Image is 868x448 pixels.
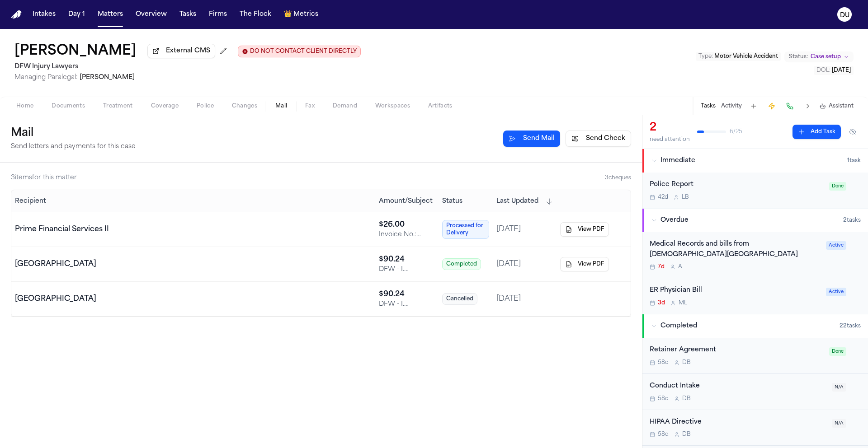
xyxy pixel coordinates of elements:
[650,345,824,355] div: Retainer Agreement
[176,6,200,23] button: Tasks
[14,74,78,81] span: Managing Paralegal:
[305,103,315,110] span: Fax
[650,180,824,190] div: Police Report
[442,197,462,206] button: Status
[730,128,742,135] span: 6 / 25
[442,293,477,305] span: Cancelled
[829,182,846,191] span: Done
[496,197,553,206] button: Last Updated
[747,100,760,112] button: Add Task
[493,212,557,247] td: [DATE]
[660,216,689,225] span: Overdue
[658,359,669,366] span: 58d
[605,174,631,182] span: 3 cheque s
[832,68,851,73] span: [DATE]
[783,100,796,112] button: Make a Call
[205,6,231,23] button: Firms
[379,219,435,230] div: $ 26.00
[566,131,631,147] button: Send Check
[379,265,435,274] div: DFW - I. [PERSON_NAME] Records
[682,194,689,201] span: L B
[765,100,778,112] button: Create Immediate Task
[379,197,433,206] button: Amount/Subject
[379,289,435,300] div: $ 90.24
[293,10,318,19] span: Metrics
[696,52,781,61] button: Edit Type: Motor Vehicle Accident
[379,300,435,309] div: DFW - I. [PERSON_NAME] Records
[820,103,854,110] button: Assistant
[15,197,46,206] span: Recipient
[11,173,77,182] div: 3 item s for this matter
[232,103,257,110] span: Changes
[250,48,357,55] span: DO NOT CONTACT CLIENT DIRECTLY
[442,258,481,270] span: Completed
[15,224,109,235] div: Prime Financial Services II
[238,46,361,57] button: Edit client contact restriction
[280,6,322,23] button: crownMetrics
[650,239,821,260] div: Medical Records and bills from [DEMOGRAPHIC_DATA][GEOGRAPHIC_DATA]
[642,209,868,232] button: Overdue2tasks
[642,173,868,208] div: Open task: Police Report
[650,121,690,135] div: 2
[375,103,410,110] span: Workspaces
[15,259,96,270] div: [GEOGRAPHIC_DATA]
[132,6,170,23] button: Overview
[829,103,854,110] span: Assistant
[679,299,687,307] span: M L
[658,194,668,201] span: 42d
[236,6,275,23] button: The Flock
[103,103,133,110] span: Treatment
[829,347,846,356] span: Done
[682,431,691,438] span: D B
[52,103,85,110] span: Documents
[94,6,127,23] button: Matters
[11,10,22,19] a: Home
[29,6,59,23] button: Intakes
[379,230,435,239] div: Invoice No.: 73621
[503,131,560,147] button: Send Mail
[847,157,861,164] span: 1 task
[658,299,665,307] span: 3d
[814,66,854,75] button: Edit DOL: 2025-07-08
[14,43,137,60] button: Edit matter name
[840,12,849,19] text: DU
[714,54,778,59] span: Motor Vehicle Accident
[650,285,821,296] div: ER Physician Bill
[701,103,716,110] button: Tasks
[496,197,538,206] span: Last Updated
[642,410,868,446] div: Open task: HIPAA Directive
[793,125,841,139] button: Add Task
[826,241,846,250] span: Active
[14,43,137,60] h1: [PERSON_NAME]
[428,103,453,110] span: Artifacts
[147,44,215,58] button: External CMS
[379,254,435,265] div: $ 90.24
[560,257,609,271] button: View PDF
[284,10,292,19] span: crown
[789,53,808,61] span: Status:
[642,374,868,410] div: Open task: Conduct Intake
[151,103,179,110] span: Coverage
[682,359,691,366] span: D B
[650,136,690,143] div: need attention
[642,278,868,314] div: Open task: ER Physician Bill
[197,103,214,110] span: Police
[11,126,136,140] h1: Mail
[811,53,841,61] span: Case setup
[15,294,96,304] div: [GEOGRAPHIC_DATA]
[816,68,830,73] span: DOL :
[658,263,665,271] span: 7d
[493,282,557,317] td: [DATE]
[166,47,210,56] span: External CMS
[721,103,742,110] button: Activity
[16,103,33,110] span: Home
[826,288,846,296] span: Active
